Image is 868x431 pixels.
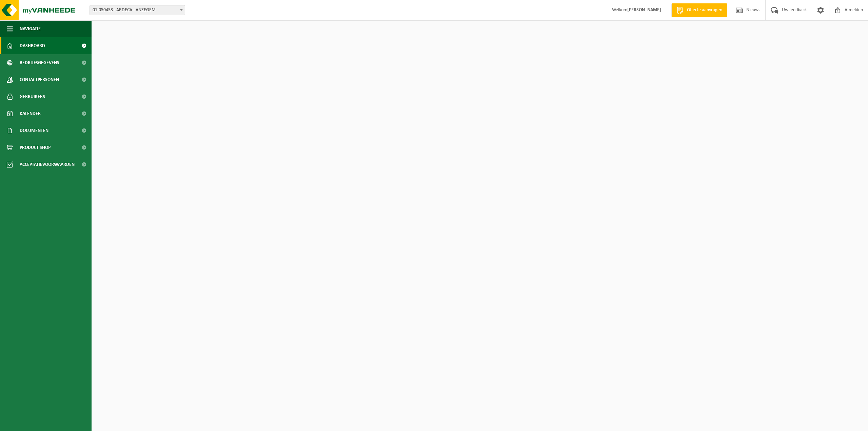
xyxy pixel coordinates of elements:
[20,139,51,156] span: Product Shop
[90,5,185,15] span: 01-050458 - ARDECA - ANZEGEM
[20,37,45,54] span: Dashboard
[685,7,724,14] span: Offerte aanvragen
[90,5,185,15] span: 01-050458 - ARDECA - ANZEGEM
[20,105,41,122] span: Kalender
[20,71,59,88] span: Contactpersonen
[20,156,75,173] span: Acceptatievoorwaarden
[627,7,661,13] strong: [PERSON_NAME]
[20,20,41,37] span: Navigatie
[20,122,48,139] span: Documenten
[671,3,727,17] a: Offerte aanvragen
[20,54,59,71] span: Bedrijfsgegevens
[20,88,45,105] span: Gebruikers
